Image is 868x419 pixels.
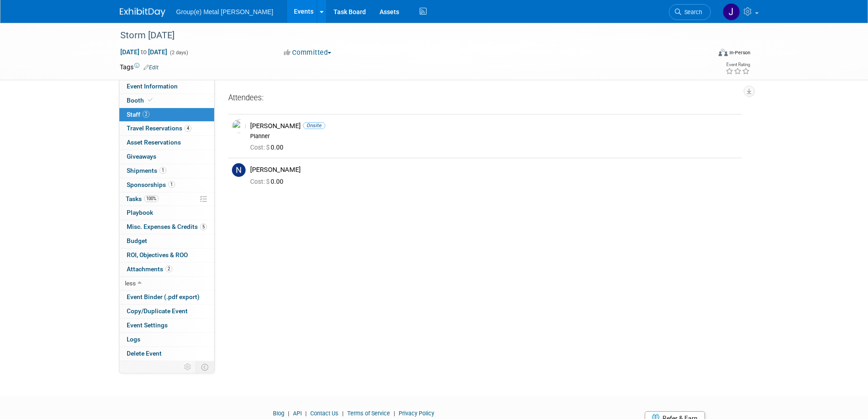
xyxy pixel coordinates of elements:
[729,49,750,56] div: In-Person
[119,108,214,122] a: Staff2
[127,321,168,329] span: Event Settings
[119,347,214,361] a: Delete Event
[159,167,166,174] span: 1
[127,124,191,132] span: Travel Reservations
[119,192,214,206] a: Tasks100%
[303,410,309,417] span: |
[127,307,188,315] span: Copy/Duplicate Event
[119,333,214,347] a: Logs
[127,209,153,216] span: Playbook
[127,153,156,160] span: Giveaways
[127,181,175,188] span: Sponsorships
[119,248,214,262] a: ROI, Objectives & ROO
[185,125,191,132] span: 4
[120,8,165,17] img: ExhibitDay
[119,122,214,135] a: Travel Reservations4
[119,178,214,192] a: Sponsorships1
[719,49,728,56] img: Format-Inperson.png
[119,290,214,304] a: Event Binder (.pdf export)
[180,361,196,373] td: Personalize Event Tab Strip
[127,83,178,90] span: Event Information
[250,122,738,130] div: [PERSON_NAME]
[119,80,214,93] a: Event Information
[723,3,740,21] img: Jason Whittemore
[681,9,702,16] span: Search
[273,410,284,417] a: Blog
[127,223,207,230] span: Misc. Expenses & Credits
[232,163,246,177] img: N.jpg
[127,350,162,357] span: Delete Event
[127,139,181,146] span: Asset Reservations
[143,111,149,118] span: 2
[250,178,287,185] span: 0.00
[119,263,214,276] a: Attachments2
[399,410,434,417] a: Privacy Policy
[228,93,742,104] div: Attendees:
[119,206,214,220] a: Playbook
[126,195,159,202] span: Tasks
[119,234,214,248] a: Budget
[148,98,153,103] i: Booth reservation complete
[250,178,271,185] span: Cost: $
[119,164,214,178] a: Shipments1
[250,144,287,151] span: 0.00
[119,305,214,318] a: Copy/Duplicate Event
[144,64,159,71] a: Edit
[165,265,172,272] span: 2
[340,410,346,417] span: |
[281,48,335,57] button: Committed
[127,265,172,273] span: Attachments
[127,293,200,300] span: Event Binder (.pdf export)
[127,111,149,118] span: Staff
[127,251,188,259] span: ROI, Objectives & ROO
[347,410,390,417] a: Terms of Service
[119,277,214,290] a: less
[200,223,207,230] span: 5
[250,144,271,151] span: Cost: $
[657,47,751,61] div: Event Format
[139,48,148,56] span: to
[119,150,214,164] a: Giveaways
[119,220,214,234] a: Misc. Expenses & Credits5
[303,122,325,129] span: Onsite
[125,279,136,287] span: less
[117,27,697,44] div: Storm [DATE]
[144,195,159,202] span: 100%
[119,319,214,332] a: Event Settings
[293,410,302,417] a: API
[250,166,738,174] div: [PERSON_NAME]
[725,62,750,67] div: Event Rating
[127,167,166,174] span: Shipments
[169,50,188,56] span: (2 days)
[195,361,214,373] td: Toggle Event Tabs
[119,136,214,150] a: Asset Reservations
[286,410,292,417] span: |
[120,62,159,72] td: Tags
[119,94,214,108] a: Booth
[669,4,711,20] a: Search
[127,237,147,244] span: Budget
[391,410,397,417] span: |
[250,133,738,140] div: Planner
[127,97,154,104] span: Booth
[310,410,339,417] a: Contact Us
[176,8,273,16] span: Group(e) Metal [PERSON_NAME]
[120,48,168,56] span: [DATE] [DATE]
[168,181,175,188] span: 1
[127,336,140,343] span: Logs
